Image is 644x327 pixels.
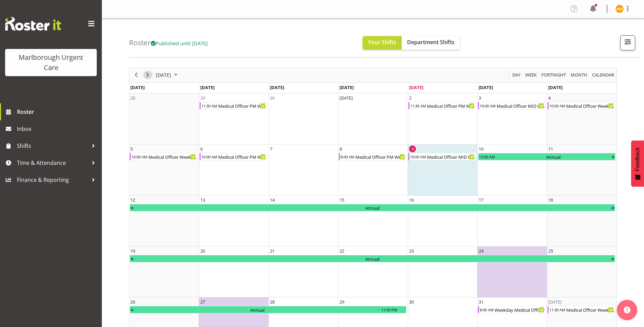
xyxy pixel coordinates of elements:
[524,71,538,79] button: Timeline Week
[338,195,408,246] td: Wednesday, October 15, 2025
[270,247,275,254] div: 21
[409,298,414,305] div: 30
[270,196,275,203] div: 14
[478,306,546,313] div: Weekday Medical Officer Begin From Friday, October 31, 2025 at 8:00:00 AM GMT+13:00 Ends At Frida...
[130,255,615,262] div: Annual Begin From Friday, October 10, 2025 at 12:00:00 AM GMT+13:00 Ends At Wednesday, October 29...
[409,196,414,203] div: 16
[12,52,90,73] div: Marlborough Urgent Care
[17,107,98,117] span: Roster
[269,93,338,144] td: Tuesday, September 30, 2025
[426,102,476,109] div: Medical Officer PM Weekday
[477,246,547,297] td: Friday, October 24, 2025
[339,153,407,160] div: Medical Officer PM Weekday Begin From Wednesday, October 8, 2025 at 8:00:00 AM GMT+13:00 Ends At ...
[270,94,275,101] div: 30
[408,195,477,246] td: Thursday, October 16, 2025
[409,84,423,90] span: [DATE]
[339,196,344,203] div: 15
[549,102,566,109] div: 10:00 AM
[409,94,411,101] div: 2
[479,145,483,152] div: 10
[478,153,495,160] div: 12:00 AM
[269,144,338,195] td: Tuesday, October 7, 2025
[200,298,205,305] div: 27
[143,71,152,79] button: Next
[130,94,135,101] div: 28
[129,144,199,195] td: Sunday, October 5, 2025
[511,71,522,79] button: Timeline Day
[525,71,537,79] span: Week
[496,102,546,109] div: Medical Officer MID Weekday
[134,204,611,211] div: Annual
[199,93,269,144] td: Monday, September 29, 2025
[363,36,402,50] button: Your Shifts
[547,195,617,246] td: Saturday, October 18, 2025
[199,246,269,297] td: Monday, October 20, 2025
[200,153,268,160] div: Medical Officer PM Weekday Begin From Monday, October 6, 2025 at 10:00:00 AM GMT+13:00 Ends At Mo...
[402,36,460,50] button: Department Shifts
[494,306,546,313] div: Weekday Medical Officer
[368,38,396,46] span: Your Shifts
[548,94,551,101] div: 4
[549,306,566,313] div: 11:30 AM
[408,144,477,195] td: Thursday, October 9, 2025
[130,153,198,160] div: Medical Officer Weekends Begin From Sunday, October 5, 2025 at 10:00:00 AM GMT+13:00 Ends At Sund...
[631,140,644,187] button: Feedback - Show survey
[615,5,624,13] img: alexandra-madigan11823.jpg
[129,93,199,144] td: Sunday, September 28, 2025
[270,298,275,305] div: 28
[339,94,353,101] div: [DATE]
[199,195,269,246] td: Monday, October 13, 2025
[17,175,88,185] span: Finance & Reporting
[409,153,426,160] div: 10:00 AM
[547,93,617,144] td: Saturday, October 4, 2025
[409,102,426,109] div: 11:30 AM
[5,17,61,31] img: Rosterit website logo
[200,94,205,101] div: 29
[478,102,546,109] div: Medical Officer MID Weekday Begin From Friday, October 3, 2025 at 10:00:00 AM GMT+13:00 Ends At F...
[339,298,344,305] div: 29
[591,71,615,79] span: calendar
[200,196,205,203] div: 13
[134,255,611,262] div: Annual
[479,306,494,313] div: 8:00 AM
[338,93,408,144] td: Wednesday, October 1, 2025
[134,306,381,313] div: Annual
[339,145,342,152] div: 8
[338,246,408,297] td: Wednesday, October 22, 2025
[548,247,553,254] div: 25
[540,71,567,79] button: Fortnight
[426,153,476,160] div: Medical Officer MID Weekday
[201,102,218,109] div: 11:30 AM
[478,153,615,160] div: Annual Begin From Friday, October 10, 2025 at 12:00:00 AM GMT+13:00 Ends At Wednesday, October 29...
[142,68,153,82] div: next period
[200,84,215,90] span: [DATE]
[408,93,477,144] td: Thursday, October 2, 2025
[200,247,205,254] div: 20
[17,158,88,168] span: Time & Attendance
[570,71,589,79] button: Timeline Month
[270,84,284,90] span: [DATE]
[155,71,172,79] span: [DATE]
[479,298,483,305] div: 31
[548,102,615,109] div: Medical Officer Weekends Begin From Saturday, October 4, 2025 at 10:00:00 AM GMT+13:00 Ends At Sa...
[570,71,588,79] span: Month
[130,84,145,90] span: [DATE]
[132,71,141,79] button: Previous
[339,247,344,254] div: 22
[130,247,135,254] div: 19
[407,38,455,46] span: Department Shifts
[477,195,547,246] td: Friday, October 17, 2025
[130,204,615,211] div: Annual Begin From Friday, October 10, 2025 at 12:00:00 AM GMT+13:00 Ends At Wednesday, October 29...
[129,39,208,47] h4: Roster
[17,141,88,151] span: Shifts
[218,153,267,160] div: Medical Officer PM Weekday
[479,196,483,203] div: 17
[547,246,617,297] td: Saturday, October 25, 2025
[269,195,338,246] td: Tuesday, October 14, 2025
[201,153,218,160] div: 10:00 AM
[409,145,416,152] div: 9
[148,153,197,160] div: Medical Officer Weekends
[338,144,408,195] td: Wednesday, October 8, 2025
[548,196,553,203] div: 18
[151,40,208,47] span: Published until [DATE]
